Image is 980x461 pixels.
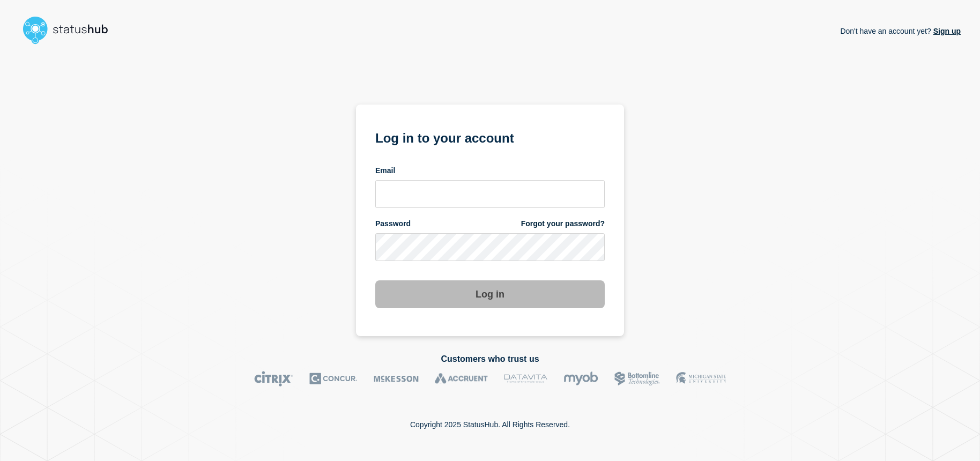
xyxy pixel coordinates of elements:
img: myob logo [563,371,598,386]
span: Password [375,219,411,229]
p: Copyright 2025 StatusHub. All Rights Reserved. [410,420,570,429]
h1: Log in to your account [375,127,605,147]
a: Forgot your password? [521,219,605,229]
img: DataVita logo [504,371,547,386]
img: McKesson logo [374,371,419,386]
span: Email [375,166,395,176]
input: password input [375,233,605,261]
img: Concur logo [309,371,358,386]
img: MSU logo [676,371,726,386]
img: Bottomline logo [614,371,660,386]
h2: Customers who trust us [19,354,961,364]
img: StatusHub logo [19,13,121,47]
button: Log in [375,280,605,308]
a: Sign up [931,27,961,35]
img: Citrix logo [254,371,293,386]
input: email input [375,180,605,208]
p: Don't have an account yet? [840,18,961,44]
img: Accruent logo [435,371,488,386]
